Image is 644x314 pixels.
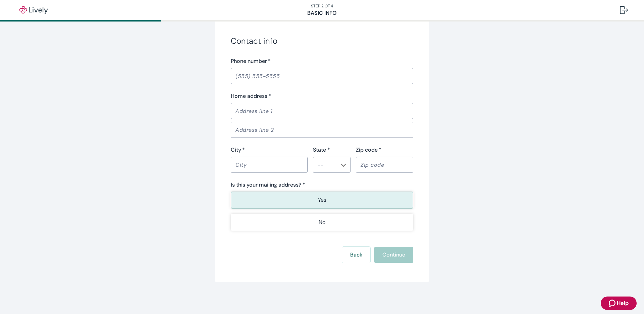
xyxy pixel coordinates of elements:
[231,214,413,231] button: No
[609,299,617,307] svg: Zendesk support icon
[231,104,413,118] input: Address line 1
[601,297,637,310] button: Zendesk support iconHelp
[231,146,245,154] label: City
[318,196,326,204] p: Yes
[231,123,413,136] input: Address line 2
[313,146,330,154] label: State *
[231,192,413,208] button: Yes
[319,218,325,226] p: No
[231,158,308,171] input: City
[356,158,413,171] input: Zip code
[315,160,337,169] input: --
[231,181,305,189] label: Is this your mailing address? *
[231,69,413,83] input: (555) 555-5555
[15,6,52,14] img: Lively
[341,162,346,168] svg: Chevron icon
[342,247,370,263] button: Back
[231,92,271,100] label: Home address
[356,146,381,154] label: Zip code
[340,162,347,168] button: Open
[617,299,629,307] span: Help
[231,57,271,65] label: Phone number
[614,2,633,18] button: Log out
[231,36,413,46] h3: Contact info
